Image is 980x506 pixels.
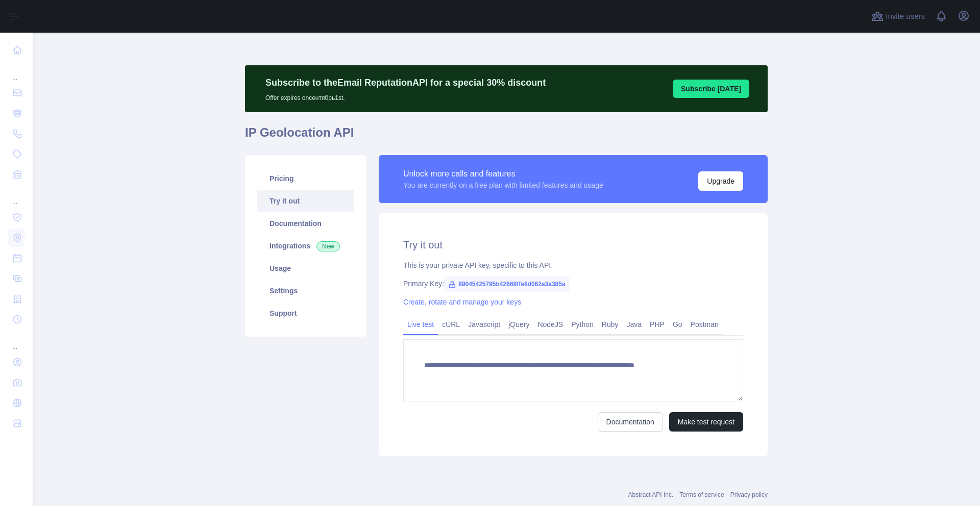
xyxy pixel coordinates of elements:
[438,316,464,333] a: cURL
[316,241,340,251] span: New
[669,316,687,333] a: Go
[598,412,663,432] a: Documentation
[679,491,724,498] a: Terms of service
[646,316,669,333] a: PHP
[257,190,354,212] a: Try it out
[257,167,354,190] a: Pricing
[257,257,354,280] a: Usage
[598,316,623,333] a: Ruby
[403,316,438,333] a: Live test
[257,302,354,324] a: Support
[504,316,533,333] a: jQuery
[698,171,743,191] button: Upgrade
[669,412,743,432] button: Make test request
[8,186,24,206] div: ...
[257,212,354,235] a: Documentation
[403,260,743,270] div: This is your private API key, specific to this API.
[403,298,521,306] a: Create, rotate and manage your keys
[403,238,743,252] h2: Try it out
[257,280,354,302] a: Settings
[265,75,546,90] p: Subscribe to the Email Reputation API for a special 30 % discount
[8,331,24,351] div: ...
[687,316,723,333] a: Postman
[628,491,674,498] a: Abstract API Inc.
[444,276,570,292] span: 89045425795b42669ffe8d062e3a385a
[886,11,925,22] span: Invite users
[403,168,603,180] div: Unlock more calls and features
[403,279,743,289] div: Primary Key:
[245,124,768,149] h1: IP Geolocation API
[533,316,567,333] a: NodeJS
[623,316,646,333] a: Java
[730,491,768,498] a: Privacy policy
[869,8,927,24] button: Invite users
[403,180,603,190] div: You are currently on a free plan with limited features and usage
[464,316,504,333] a: Javascript
[673,80,749,98] button: Subscribe [DATE]
[265,90,546,102] p: Offer expires on сентябрь 1st.
[8,61,24,82] div: ...
[257,235,354,257] a: Integrations New
[567,316,598,333] a: Python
